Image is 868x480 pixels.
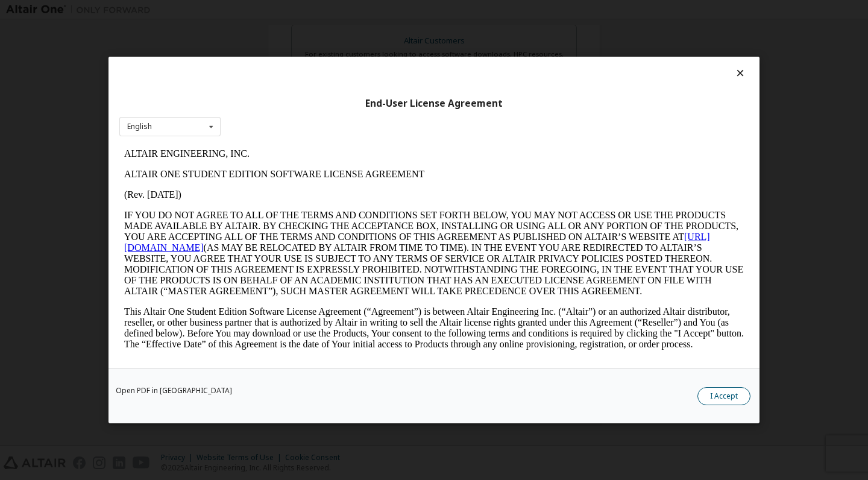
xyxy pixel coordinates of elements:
div: English [127,123,152,130]
p: (Rev. [DATE]) [5,46,624,57]
a: [URL][DOMAIN_NAME] [5,88,591,109]
p: ALTAIR ENGINEERING, INC. [5,5,624,16]
p: This Altair One Student Edition Software License Agreement (“Agreement”) is between Altair Engine... [5,163,624,206]
a: Open PDF in [GEOGRAPHIC_DATA] [116,387,232,394]
div: End-User License Agreement [119,98,749,110]
p: IF YOU DO NOT AGREE TO ALL OF THE TERMS AND CONDITIONS SET FORTH BELOW, YOU MAY NOT ACCESS OR USE... [5,66,624,153]
p: ALTAIR ONE STUDENT EDITION SOFTWARE LICENSE AGREEMENT [5,25,624,36]
button: I Accept [697,387,750,405]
